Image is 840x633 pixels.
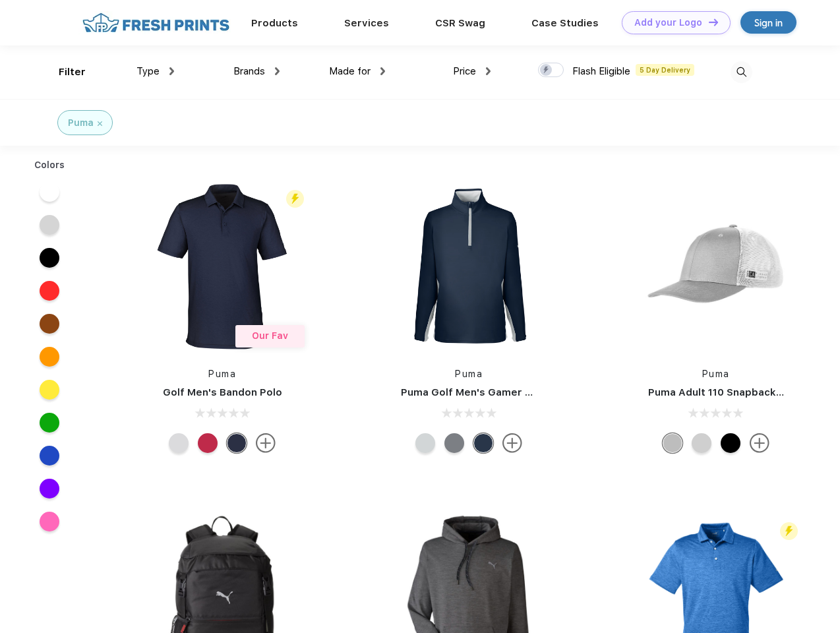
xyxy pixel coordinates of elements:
img: func=resize&h=266 [381,179,556,354]
a: Sign in [740,11,796,34]
img: func=resize&h=266 [135,179,310,354]
a: Puma [455,369,483,379]
span: 5 Day Delivery [636,64,694,76]
div: Ski Patrol [198,433,218,453]
div: Puma [68,116,94,130]
div: Quarry Brt Whit [692,433,711,453]
span: Type [136,65,160,77]
a: Puma [208,369,236,379]
div: Navy Blazer [227,433,247,453]
img: more.svg [750,433,769,453]
div: Colors [24,158,75,172]
img: more.svg [502,433,522,453]
span: Price [453,65,476,77]
div: Navy Blazer [473,433,493,453]
div: Add your Logo [634,17,702,28]
img: dropdown.png [380,67,385,75]
img: flash_active_toggle.svg [780,522,798,540]
a: Puma [702,369,730,379]
img: desktop_search.svg [731,61,752,83]
div: Sign in [754,15,783,30]
span: Our Fav [252,330,288,341]
a: Products [251,17,298,29]
span: Flash Eligible [572,65,630,77]
img: dropdown.png [169,67,174,75]
div: Pma Blk Pma Blk [721,433,740,453]
a: Puma Golf Men's Gamer Golf Quarter-Zip [401,386,609,398]
div: Quarry with Brt Whit [663,433,682,453]
div: High Rise [415,433,435,453]
img: more.svg [256,433,276,453]
div: Filter [59,65,86,80]
img: dropdown.png [275,67,280,75]
div: Quiet Shade [444,433,464,453]
img: fo%20logo%202.webp [78,11,233,34]
a: Golf Men's Bandon Polo [163,386,282,398]
img: DT [709,18,718,26]
span: Brands [233,65,265,77]
img: filter_cancel.svg [98,121,102,126]
div: High Rise [169,433,189,453]
a: CSR Swag [435,17,485,29]
img: dropdown.png [486,67,491,75]
span: Made for [329,65,371,77]
img: func=resize&h=266 [628,179,804,354]
a: Services [344,17,389,29]
img: flash_active_toggle.svg [286,190,304,208]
